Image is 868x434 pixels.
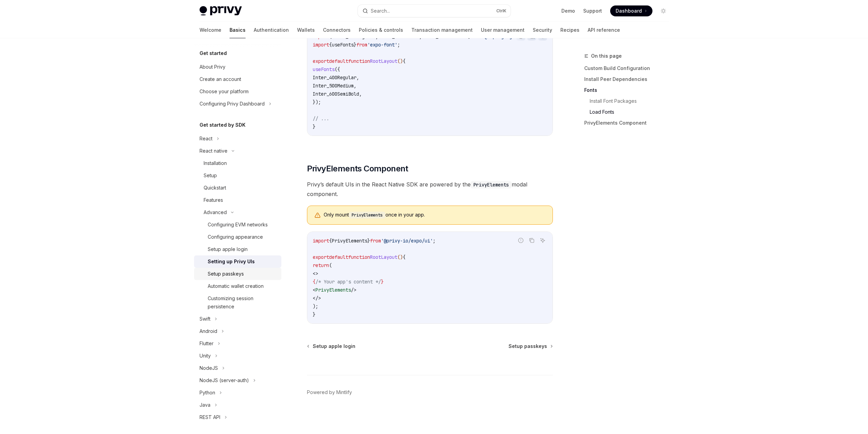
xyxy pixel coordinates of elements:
[194,145,281,157] button: React native
[370,238,381,244] span: from
[194,255,281,268] a: Setting up Privy UIs
[354,83,356,89] span: ,
[313,42,329,48] span: import
[313,66,335,72] span: useFonts
[200,100,265,108] div: Configuring Privy Dashboard
[584,96,674,107] a: Install Font Packages
[560,22,579,38] a: Recipes
[194,61,281,73] a: About Privy
[200,6,242,16] img: light logo
[194,268,281,280] a: Setup passkeys
[313,303,318,309] span: );
[194,362,281,374] button: NodeJS
[200,87,249,96] div: Choose your platform
[200,389,215,397] div: Python
[658,5,669,16] button: Toggle dark mode
[194,325,281,337] button: Android
[208,282,264,290] div: Automatic wallet creation
[348,58,370,64] span: function
[313,279,315,285] span: {
[367,42,397,48] span: 'expo-font'
[516,236,525,245] button: Report incorrect code
[584,117,674,128] a: PrivyElements Component
[610,5,652,16] a: Dashboard
[208,245,248,253] div: Setup apple login
[509,343,552,350] a: Setup passkeys
[351,287,356,293] span: />
[371,7,390,15] div: Search...
[200,339,214,348] div: Flutter
[313,270,318,277] span: <>
[381,238,433,244] span: '@privy-io/expo/ui'
[358,5,511,17] button: Search...CtrlK
[403,254,406,260] span: {
[307,180,553,199] span: Privy’s default UIs in the React Native SDK are powered by the modal component.
[313,58,329,64] span: export
[194,374,281,387] button: NodeJS (server-auth)
[329,238,332,244] span: {
[200,327,217,335] div: Android
[208,233,263,241] div: Configuring appearance
[323,22,351,38] a: Connectors
[308,343,355,350] a: Setup apple login
[370,58,397,64] span: RootLayout
[194,194,281,206] a: Features
[313,91,359,97] span: Inter_600SemiBold
[538,236,547,245] button: Ask AI
[200,49,227,57] h5: Get started
[313,74,356,81] span: Inter_400Regular
[367,238,370,244] span: }
[200,413,220,421] div: REST API
[583,8,602,14] a: Support
[332,42,354,48] span: useFonts
[313,83,354,89] span: Inter_500Medium
[313,343,355,350] span: Setup apple login
[200,63,225,71] div: About Privy
[616,8,642,14] span: Dashboard
[496,8,506,14] span: Ctrl K
[335,66,340,72] span: ({
[313,115,329,122] span: // ...
[194,243,281,255] a: Setup apple login
[194,85,281,98] a: Choose your platform
[397,42,400,48] span: ;
[200,376,249,384] div: NodeJS (server-auth)
[584,74,674,85] a: Install Peer Dependencies
[370,254,397,260] span: RootLayout
[200,135,212,143] div: React
[313,262,329,268] span: return
[200,315,210,323] div: Swift
[194,280,281,292] a: Automatic wallet creation
[397,58,403,64] span: ()
[194,337,281,350] button: Flutter
[204,208,227,216] div: Advanced
[194,387,281,399] button: Python
[588,22,620,38] a: API reference
[194,73,281,85] a: Create an account
[329,58,348,64] span: default
[584,63,674,74] a: Custom Build Configuration
[349,212,385,219] code: PrivyElements
[194,219,281,231] a: Configuring EVM networks
[403,58,406,64] span: {
[208,270,244,278] div: Setup passkeys
[200,352,211,360] div: Unity
[313,311,315,318] span: }
[194,292,281,313] a: Customizing session persistence
[313,287,315,293] span: <
[194,313,281,325] button: Swift
[481,22,525,38] a: User management
[297,22,315,38] a: Wallets
[194,98,281,110] button: Configuring Privy Dashboard
[204,171,217,180] div: Setup
[194,169,281,182] a: Setup
[359,91,362,97] span: ,
[200,147,227,155] div: React native
[584,107,674,117] a: Load Fonts
[200,364,218,372] div: NodeJS
[314,212,321,219] svg: Warning
[329,254,348,260] span: default
[204,184,226,192] div: Quickstart
[381,279,384,285] span: }
[230,22,246,38] a: Basics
